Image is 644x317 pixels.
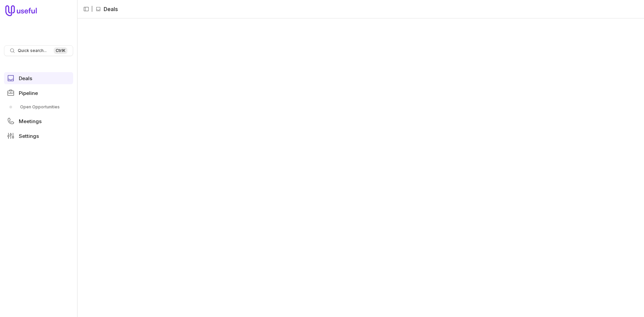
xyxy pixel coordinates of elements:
span: Deals [19,76,32,81]
kbd: Ctrl K [54,47,67,54]
button: Collapse sidebar [81,4,91,14]
span: Quick search... [18,48,47,53]
a: Settings [4,130,73,142]
a: Meetings [4,115,73,127]
a: Open Opportunities [4,102,73,112]
a: Pipeline [4,87,73,99]
a: Deals [4,72,73,84]
span: | [91,5,93,13]
span: Meetings [19,119,42,124]
div: Pipeline submenu [4,102,73,112]
span: Pipeline [19,91,38,96]
span: Settings [19,134,39,139]
li: Deals [96,5,118,13]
